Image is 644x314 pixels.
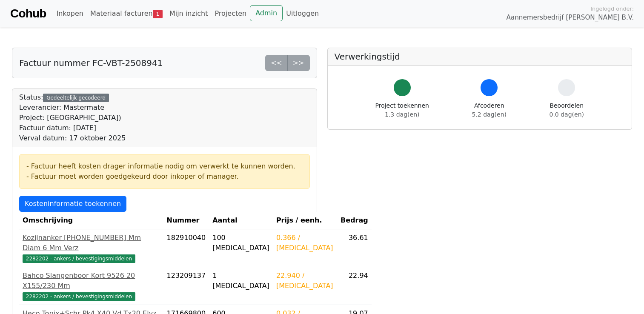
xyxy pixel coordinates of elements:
div: Factuur datum: [DATE] [19,123,126,133]
div: Gedeeltelijk gecodeerd [43,94,109,102]
span: Ingelogd onder: [590,5,634,13]
h5: Factuur nummer FC-VBT-2508941 [19,58,163,68]
a: Admin [250,5,283,21]
span: 1 [153,10,163,18]
th: Aantal [209,212,273,229]
th: Nummer [163,212,209,229]
a: Kozijnanker [PHONE_NUMBER] Mm Diam 6 Mm Verz2282202 - ankers / bevestigingsmiddelen [23,233,160,263]
span: 0.0 dag(en) [550,111,584,118]
a: Inkopen [53,5,86,22]
th: Prijs / eenh. [273,212,337,229]
div: Kozijnanker [PHONE_NUMBER] Mm Diam 6 Mm Verz [23,233,160,253]
div: Project: [GEOGRAPHIC_DATA]) [19,113,126,123]
th: Bedrag [337,212,372,229]
div: 22.940 / [MEDICAL_DATA] [276,271,333,291]
td: 123209137 [163,267,209,305]
td: 182910040 [163,229,209,267]
div: Afcoderen [472,101,507,119]
td: 36.61 [337,229,372,267]
div: - Factuur heeft kosten drager informatie nodig om verwerkt te kunnen worden. [26,161,303,171]
td: 22.94 [337,267,372,305]
a: Uitloggen [283,5,322,22]
th: Omschrijving [19,212,163,229]
span: 1.3 dag(en) [385,111,419,118]
div: 0.366 / [MEDICAL_DATA] [276,233,333,253]
div: 100 [MEDICAL_DATA] [212,233,269,253]
span: Aannemersbedrijf [PERSON_NAME] B.V. [506,13,634,23]
span: 5.2 dag(en) [472,111,507,118]
a: Kosteninformatie toekennen [19,196,126,212]
div: Project toekennen [375,101,429,119]
span: 2282202 - ankers / bevestigingsmiddelen [23,292,135,301]
a: Projecten [211,5,250,22]
div: - Factuur moet worden goedgekeurd door inkoper of manager. [26,171,303,182]
div: Beoordelen [550,101,584,119]
h5: Verwerkingstijd [335,51,625,62]
div: 1 [MEDICAL_DATA] [212,271,269,291]
div: Verval datum: 17 oktober 2025 [19,133,126,143]
span: 2282202 - ankers / bevestigingsmiddelen [23,254,135,263]
div: Bahco Slangenboor Kort 9526 20 X155/230 Mm [23,271,160,291]
a: Bahco Slangenboor Kort 9526 20 X155/230 Mm2282202 - ankers / bevestigingsmiddelen [23,271,160,301]
div: Status: [19,92,126,143]
a: Materiaal facturen1 [87,5,166,22]
a: Cohub [10,3,46,24]
a: Mijn inzicht [166,5,212,22]
div: Leverancier: Mastermate [19,103,126,113]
